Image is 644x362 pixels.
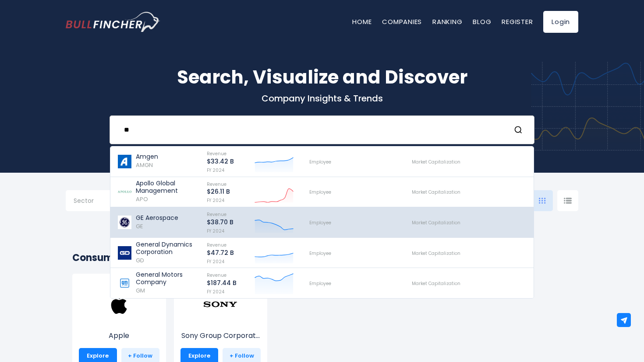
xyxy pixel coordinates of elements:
a: Go to homepage [66,12,160,32]
p: $187.44 B [207,279,237,287]
a: Register [502,17,533,26]
h2: Consumer Electronics [72,251,572,265]
img: icon-comp-list-view.svg [564,198,572,204]
span: Market Capitalization [412,250,460,257]
span: Employee [309,159,331,165]
h1: Search, Visualize and Discover [66,63,578,91]
span: Revenue [207,181,226,188]
span: Employee [309,250,331,257]
img: icon-comp-grid.svg [539,198,546,204]
span: Market Capitalization [412,219,460,226]
span: Revenue [207,211,226,218]
p: $38.70 B [207,219,234,226]
a: General Motors Company GM Revenue $187.44 B FY 2024 Employee Market Capitalization [110,268,534,298]
span: GM [136,286,145,295]
span: GE [136,222,143,230]
button: Search [514,124,525,136]
span: FY 2024 [207,258,224,265]
a: Blog [473,17,491,26]
a: GE Aerospace GE Revenue $38.70 B FY 2024 Employee Market Capitalization [110,207,534,238]
a: Companies [382,17,422,26]
span: FY 2024 [207,167,224,174]
span: Market Capitalization [412,159,460,165]
p: $33.42 B [207,158,234,165]
p: Apple [79,331,159,341]
a: Sony Group Corporat... [180,303,261,341]
span: Employee [309,280,331,287]
a: General Dynamics Corporation GD Revenue $47.72 B FY 2024 Employee Market Capitalization [110,238,534,268]
span: Market Capitalization [412,189,460,195]
a: Login [543,11,578,33]
span: Market Capitalization [412,280,460,287]
a: Apple [79,303,159,341]
p: General Motors Company [136,271,199,286]
span: FY 2024 [207,228,224,234]
img: SONY.png [203,287,238,322]
a: Amgen AMGN Revenue $33.42 B FY 2024 Employee Market Capitalization [110,146,534,177]
a: Ranking [432,17,462,26]
span: FY 2024 [207,197,224,204]
img: Bullfincher logo [66,12,160,32]
p: GE Aerospace [136,214,178,222]
p: $47.72 B [207,249,234,257]
input: Selection [74,194,130,209]
span: Employee [309,189,331,195]
p: Company Insights & Trends [66,93,578,104]
span: APO [136,195,148,203]
a: Home [352,17,372,26]
span: AMGN [136,161,153,169]
span: GD [136,256,144,265]
span: Sector [74,197,94,205]
p: $26.11 B [207,188,230,195]
a: Apollo Global Management APO Revenue $26.11 B FY 2024 Employee Market Capitalization [110,177,534,208]
p: Amgen [136,153,158,160]
img: AAPL.png [102,287,137,322]
p: Apollo Global Management [136,180,199,195]
p: General Dynamics Corporation [136,241,199,256]
p: Sony Group Corporation [180,331,261,341]
span: FY 2024 [207,289,224,295]
span: Revenue [207,272,226,278]
span: Employee [309,219,331,226]
span: Revenue [207,242,226,248]
span: Revenue [207,150,226,157]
